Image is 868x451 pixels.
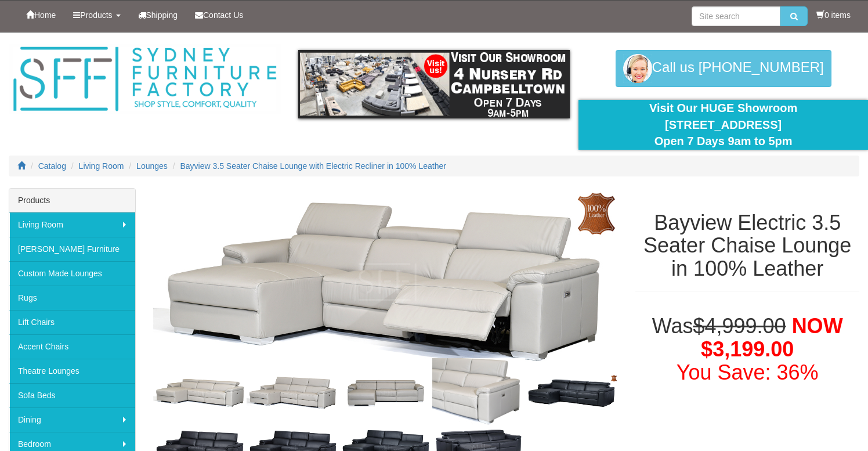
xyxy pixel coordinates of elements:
[9,407,135,432] a: Dining
[692,6,780,26] input: Site search
[9,261,135,286] a: Custom Made Lounges
[9,212,135,237] a: Living Room
[136,161,168,171] a: Lounges
[34,10,56,20] span: Home
[9,359,135,383] a: Theatre Lounges
[9,189,135,212] div: Products
[9,237,135,261] a: [PERSON_NAME] Furniture
[17,1,64,30] a: Home
[146,10,178,20] span: Shipping
[80,10,112,20] span: Products
[9,383,135,407] a: Sofa Beds
[677,360,819,384] font: You Save: 36%
[298,50,570,118] img: showroom.gif
[9,44,281,114] img: Sydney Furniture Factory
[180,161,446,171] a: Bayview 3.5 Seater Chaise Lounge with Electric Recliner in 100% Leather
[38,161,66,171] a: Catalog
[9,286,135,310] a: Rugs
[186,1,252,30] a: Contact Us
[9,334,135,359] a: Accent Chairs
[129,1,187,30] a: Shipping
[79,161,124,171] a: Living Room
[701,314,843,361] span: NOW $3,199.00
[816,9,851,21] li: 0 items
[64,1,129,30] a: Products
[9,310,135,334] a: Lift Chairs
[587,100,859,150] div: Visit Our HUGE Showroom [STREET_ADDRESS] Open 7 Days 9am to 5pm
[635,211,859,280] h1: Bayview Electric 3.5 Seater Chaise Lounge in 100% Leather
[635,315,859,384] h1: Was
[693,314,786,338] del: $4,999.00
[203,10,243,20] span: Contact Us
